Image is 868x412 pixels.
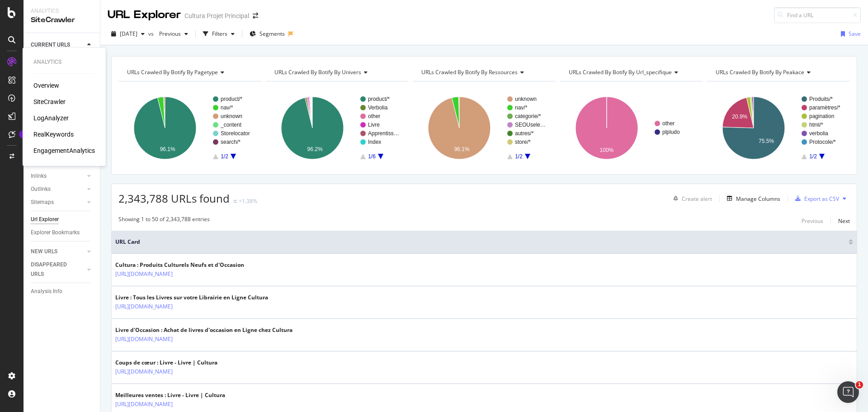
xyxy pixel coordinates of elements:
[31,287,62,296] div: Analysis Info
[221,96,242,102] text: product/*
[19,130,27,138] div: Tooltip anchor
[810,153,817,160] text: 1/2
[115,367,173,376] a: [URL][DOMAIN_NAME]
[212,30,227,38] div: Filters
[368,104,388,111] text: Verbolia
[233,200,237,203] img: Equal
[31,198,85,207] a: Sitemaps
[33,97,66,106] a: SiteCrawler
[307,146,322,152] text: 96.2%
[662,120,675,127] text: other
[31,40,70,50] div: CURRENT URLS
[115,270,173,279] a: [URL][DOMAIN_NAME]
[239,197,257,205] div: +1.38%
[31,287,94,296] a: Analysis Info
[368,96,390,102] text: product/*
[569,68,672,76] span: URLs Crawled By Botify By url_specifique
[108,27,148,41] button: [DATE]
[33,114,69,123] a: LogAnalyzer
[804,195,839,203] div: Export as CSV
[670,191,712,206] button: Create alert
[759,138,774,144] text: 75.5%
[31,228,94,237] a: Explorer Bookmarks
[792,191,839,206] button: Export as CSV
[567,65,695,80] h4: URLs Crawled By Botify By url_specifique
[599,147,613,153] text: 100%
[31,15,93,25] div: SiteCrawler
[31,198,54,207] div: Sitemaps
[118,191,230,206] span: 2,343,788 URLs found
[31,228,80,237] div: Explorer Bookmarks
[118,89,260,167] svg: A chart.
[736,195,780,203] div: Manage Columns
[515,153,523,160] text: 1/2
[707,89,849,167] svg: A chart.
[31,247,57,256] div: NEW URLS
[838,215,850,226] button: Next
[115,335,173,344] a: [URL][DOMAIN_NAME]
[156,27,192,41] button: Previous
[220,122,242,128] text: _content
[515,139,531,145] text: store/*
[802,217,823,225] div: Previous
[127,68,218,76] span: URLs Crawled By Botify By pagetype
[662,129,680,135] text: plpludo
[31,171,85,181] a: Inlinks
[682,195,712,203] div: Create alert
[156,30,181,38] span: Previous
[115,261,244,269] div: Cultura : Produits Culturels Neufs et d'Occasion
[716,68,804,76] span: URLs Crawled By Botify By peakace
[115,302,173,311] a: [URL][DOMAIN_NAME]
[837,27,861,41] button: Save
[515,113,541,119] text: categorie/*
[413,89,554,167] svg: A chart.
[31,215,59,224] div: Url Explorer
[849,30,861,38] div: Save
[774,7,861,23] input: Find a URL
[809,96,833,102] text: Produits/*
[33,81,59,90] a: Overview
[199,27,238,41] button: Filters
[33,146,95,155] a: EngagementAnalytics
[454,146,470,152] text: 96.1%
[33,130,74,139] a: RealKeywords
[160,146,175,152] text: 96.1%
[421,68,518,76] span: URLs Crawled By Botify By ressources
[368,130,399,137] text: Apprentiss…
[274,68,361,76] span: URLs Crawled By Botify By univers
[809,139,836,145] text: Protocole/*
[515,104,528,111] text: nav/*
[809,122,823,128] text: html/*
[221,113,242,119] text: unknown
[732,114,748,120] text: 20.9%
[33,58,95,66] div: Analytics
[802,215,823,226] button: Previous
[31,185,51,194] div: Outlinks
[420,65,547,80] h4: URLs Crawled By Botify By ressources
[809,113,834,119] text: pagination
[120,30,137,38] span: 2025 Aug. 11th
[118,215,210,226] div: Showing 1 to 50 of 2,343,788 entries
[31,40,85,50] a: CURRENT URLS
[838,217,850,225] div: Next
[115,400,173,409] a: [URL][DOMAIN_NAME]
[809,130,828,137] text: verbolia
[368,122,380,128] text: Livre
[125,65,253,80] h4: URLs Crawled By Botify By pagetype
[31,7,93,15] div: Analytics
[368,113,380,119] text: other
[115,391,225,399] div: Meilleures ventes : Livre - Livre | Cultura
[221,139,241,145] text: search/*
[266,89,407,167] div: A chart.
[221,153,228,160] text: 1/2
[31,185,85,194] a: Outlinks
[108,7,181,23] div: URL Explorer
[31,171,47,181] div: Inlinks
[31,215,94,224] a: Url Explorer
[714,65,842,80] h4: URLs Crawled By Botify By peakace
[115,359,217,367] div: Coups de cœur : Livre - Livre | Cultura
